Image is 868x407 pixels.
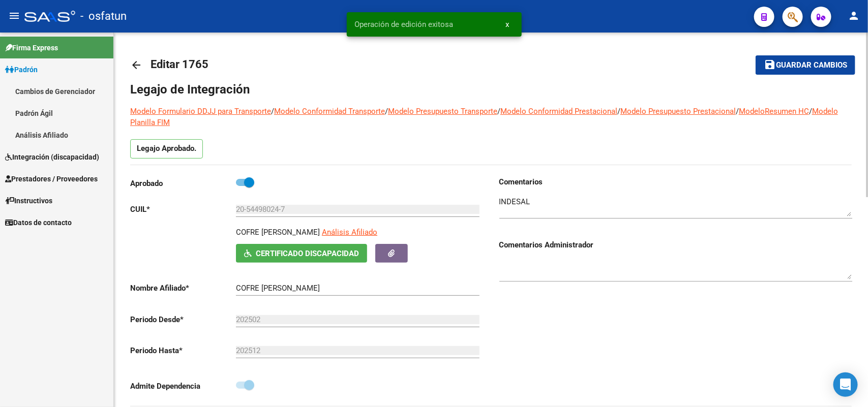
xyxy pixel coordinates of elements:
[764,58,776,71] mat-icon: save
[130,204,236,215] p: CUIL
[151,58,208,71] span: Editar 1765
[130,283,236,294] p: Nombre Afiliado
[256,249,359,258] span: Certificado Discapacidad
[5,173,98,184] span: Prestadores / Proveedores
[80,5,127,27] span: - osfatun
[756,55,855,74] button: Guardar cambios
[5,42,58,53] span: Firma Express
[500,107,617,116] a: Modelo Conformidad Prestacional
[620,107,736,116] a: Modelo Presupuesto Prestacional
[130,314,236,325] p: Periodo Desde
[236,244,367,263] button: Certificado Discapacidad
[388,107,497,116] a: Modelo Presupuesto Transporte
[130,139,203,159] p: Legajo Aprobado.
[274,107,385,116] a: Modelo Conformidad Transporte
[833,372,858,397] div: Open Intercom Messenger
[130,178,236,189] p: Aprobado
[5,64,38,75] span: Padrón
[5,151,99,163] span: Integración (discapacidad)
[130,59,142,71] mat-icon: arrow_back
[776,61,847,70] span: Guardar cambios
[5,217,72,228] span: Datos de contacto
[236,227,320,238] p: COFRE [PERSON_NAME]
[322,228,377,237] span: Análisis Afiliado
[130,345,236,356] p: Periodo Hasta
[8,10,20,22] mat-icon: menu
[5,195,52,206] span: Instructivos
[498,15,518,34] button: x
[739,107,809,116] a: ModeloResumen HC
[848,10,860,22] mat-icon: person
[130,107,271,116] a: Modelo Formulario DDJJ para Transporte
[130,381,236,392] p: Admite Dependencia
[499,176,852,187] h3: Comentarios
[499,239,852,251] h3: Comentarios Administrador
[355,19,454,29] span: Operación de edición exitosa
[506,20,510,29] span: x
[130,81,852,98] h1: Legajo de Integración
